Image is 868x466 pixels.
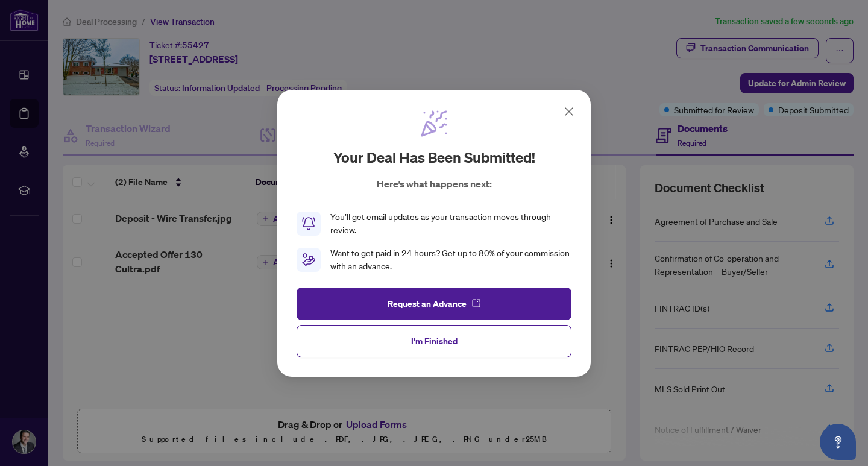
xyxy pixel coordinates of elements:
[377,177,492,191] p: Here’s what happens next:
[388,294,467,313] span: Request an Advance
[297,324,571,357] button: I'm Finished
[411,331,458,350] span: I'm Finished
[820,424,856,460] button: Open asap
[333,148,535,167] h2: Your deal has been submitted!
[330,247,571,273] div: Want to get paid in 24 hours? Get up to 80% of your commission with an advance.
[297,287,571,320] button: Request an Advance
[330,210,571,237] div: You’ll get email updates as your transaction moves through review.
